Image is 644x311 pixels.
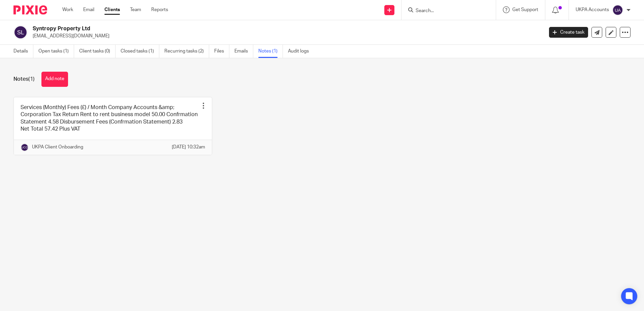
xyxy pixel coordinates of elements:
[151,6,168,13] a: Reports
[79,45,116,58] a: Client tasks (0)
[33,33,539,39] p: [EMAIL_ADDRESS][DOMAIN_NAME]
[83,6,94,13] a: Email
[38,45,74,58] a: Open tasks (1)
[41,72,68,87] button: Add note
[13,25,28,39] img: svg%3E
[612,5,623,15] img: svg%3E
[21,143,29,151] img: svg%3E
[62,6,73,13] a: Work
[164,45,209,58] a: Recurring tasks (2)
[32,144,83,150] p: UKPA Client Onboarding
[121,45,159,58] a: Closed tasks (1)
[512,7,538,12] span: Get Support
[172,144,205,150] p: [DATE] 10:32am
[258,45,283,58] a: Notes (1)
[214,45,229,58] a: Files
[234,45,253,58] a: Emails
[13,76,35,83] h1: Notes
[415,8,476,14] input: Search
[33,25,438,32] h2: Syntropy Property Ltd
[549,27,588,38] a: Create task
[13,45,33,58] a: Details
[28,76,35,82] span: (1)
[13,5,47,14] img: Pixie
[576,6,609,13] p: UKPA Accounts
[130,6,141,13] a: Team
[288,45,314,58] a: Audit logs
[104,6,120,13] a: Clients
